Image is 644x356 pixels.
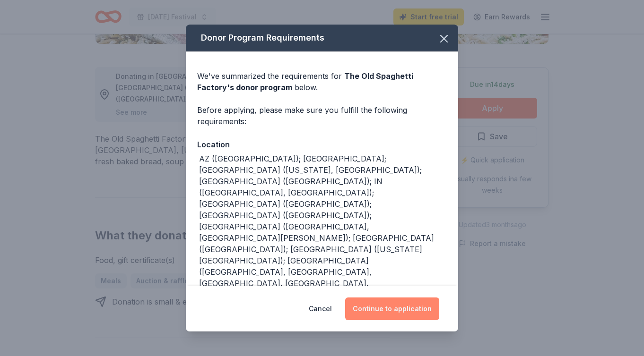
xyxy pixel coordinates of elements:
div: We've summarized the requirements for below. [197,70,447,93]
button: Cancel [309,297,332,320]
button: Continue to application [345,297,439,320]
div: Before applying, please make sure you fulfill the following requirements: [197,104,447,127]
div: Location [197,138,447,151]
div: AZ ([GEOGRAPHIC_DATA]); [GEOGRAPHIC_DATA]; [GEOGRAPHIC_DATA] ([US_STATE], [GEOGRAPHIC_DATA]); [GE... [199,153,447,346]
div: Donor Program Requirements [186,25,458,51]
